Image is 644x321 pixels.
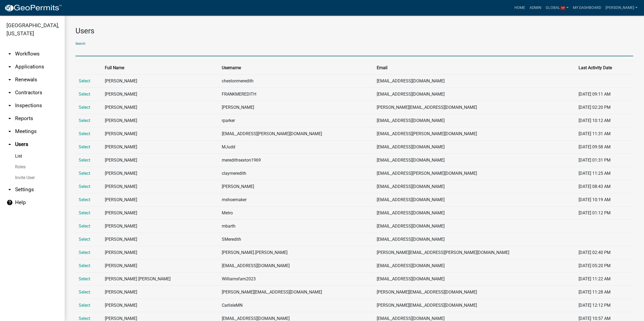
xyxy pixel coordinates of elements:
[219,167,373,180] td: claymeredith
[6,51,13,57] i: arrow_drop_down
[102,167,219,180] td: [PERSON_NAME]
[79,224,90,229] a: Select
[6,199,13,206] i: help
[373,219,575,233] td: [EMAIL_ADDRESS][DOMAIN_NAME]
[79,197,90,202] a: Select
[575,180,633,193] td: [DATE] 08:43 AM
[79,316,90,321] a: Select
[219,180,373,193] td: [PERSON_NAME]
[373,206,575,219] td: [EMAIL_ADDRESS][DOMAIN_NAME]
[102,140,219,153] td: [PERSON_NAME]
[512,3,527,13] a: Home
[373,127,575,140] td: [EMAIL_ADDRESS][PERSON_NAME][DOMAIN_NAME]
[102,285,219,299] td: [PERSON_NAME]
[373,193,575,206] td: [EMAIL_ADDRESS][DOMAIN_NAME]
[102,88,219,101] td: [PERSON_NAME]
[219,127,373,140] td: [EMAIL_ADDRESS][PERSON_NAME][DOMAIN_NAME]
[79,158,90,163] a: Select
[575,299,633,312] td: [DATE] 12:12 PM
[79,118,90,123] a: Select
[373,285,575,299] td: [PERSON_NAME][EMAIL_ADDRESS][DOMAIN_NAME]
[373,167,575,180] td: [EMAIL_ADDRESS][PERSON_NAME][DOMAIN_NAME]
[79,250,90,255] a: Select
[6,64,13,70] i: arrow_drop_down
[102,233,219,246] td: [PERSON_NAME]
[575,88,633,101] td: [DATE] 09:11 AM
[6,128,13,135] i: arrow_drop_down
[6,141,13,148] i: arrow_drop_up
[219,61,373,74] th: Username
[102,272,219,285] td: [PERSON_NAME] [PERSON_NAME]
[219,272,373,285] td: Williamsfam2023
[102,114,219,127] td: [PERSON_NAME]
[575,167,633,180] td: [DATE] 11:25 AM
[79,210,90,215] a: Select
[575,114,633,127] td: [DATE] 10:12 AM
[575,140,633,153] td: [DATE] 09:58 AM
[575,206,633,219] td: [DATE] 01:12 PM
[219,101,373,114] td: [PERSON_NAME]
[603,3,640,13] a: [PERSON_NAME]
[102,206,219,219] td: [PERSON_NAME]
[527,3,543,13] a: Admin
[560,6,566,11] span: 17
[6,89,13,96] i: arrow_drop_down
[575,101,633,114] td: [DATE] 02:20 PM
[373,259,575,272] td: [EMAIL_ADDRESS][DOMAIN_NAME]
[102,193,219,206] td: [PERSON_NAME]
[79,237,90,242] a: Select
[219,206,373,219] td: Metro
[219,246,373,259] td: [PERSON_NAME].[PERSON_NAME]
[219,233,373,246] td: SMeredith
[102,101,219,114] td: [PERSON_NAME]
[575,61,633,74] th: Last Activity Date
[79,289,90,295] a: Select
[79,78,90,83] a: Select
[102,246,219,259] td: [PERSON_NAME]
[79,92,90,97] a: Select
[373,74,575,88] td: [EMAIL_ADDRESS][DOMAIN_NAME]
[79,184,90,189] a: Select
[79,303,90,308] a: Select
[102,153,219,167] td: [PERSON_NAME]
[219,299,373,312] td: CarlisleMN
[571,3,603,13] a: My Dashboard
[219,219,373,233] td: mbarth
[219,88,373,101] td: FRANKMEREDITH
[373,233,575,246] td: [EMAIL_ADDRESS][DOMAIN_NAME]
[102,127,219,140] td: [PERSON_NAME]
[102,299,219,312] td: [PERSON_NAME]
[373,180,575,193] td: [EMAIL_ADDRESS][DOMAIN_NAME]
[543,3,571,13] a: Global17
[79,171,90,176] a: Select
[79,105,90,110] a: Select
[575,127,633,140] td: [DATE] 11:31 AM
[575,153,633,167] td: [DATE] 01:31 PM
[575,285,633,299] td: [DATE] 11:28 AM
[102,74,219,88] td: [PERSON_NAME]
[102,219,219,233] td: [PERSON_NAME]
[373,140,575,153] td: [EMAIL_ADDRESS][DOMAIN_NAME]
[219,74,373,88] td: chestonmeredith
[373,61,575,74] th: Email
[6,186,13,193] i: arrow_drop_down
[373,101,575,114] td: [PERSON_NAME][EMAIL_ADDRESS][DOMAIN_NAME]
[102,259,219,272] td: [PERSON_NAME]
[575,272,633,285] td: [DATE] 11:22 AM
[6,76,13,83] i: arrow_drop_down
[79,131,90,136] a: Select
[219,140,373,153] td: MJudd
[219,153,373,167] td: meredithsexton1969
[219,193,373,206] td: mshoemaker
[219,114,373,127] td: rparker
[373,153,575,167] td: [EMAIL_ADDRESS][DOMAIN_NAME]
[79,263,90,268] a: Select
[373,272,575,285] td: [EMAIL_ADDRESS][DOMAIN_NAME]
[575,259,633,272] td: [DATE] 05:20 PM
[102,61,219,74] th: Full Name
[102,180,219,193] td: [PERSON_NAME]
[373,246,575,259] td: [PERSON_NAME][EMAIL_ADDRESS][PERSON_NAME][DOMAIN_NAME]
[373,299,575,312] td: [PERSON_NAME][EMAIL_ADDRESS][DOMAIN_NAME]
[575,193,633,206] td: [DATE] 10:19 AM
[79,144,90,149] a: Select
